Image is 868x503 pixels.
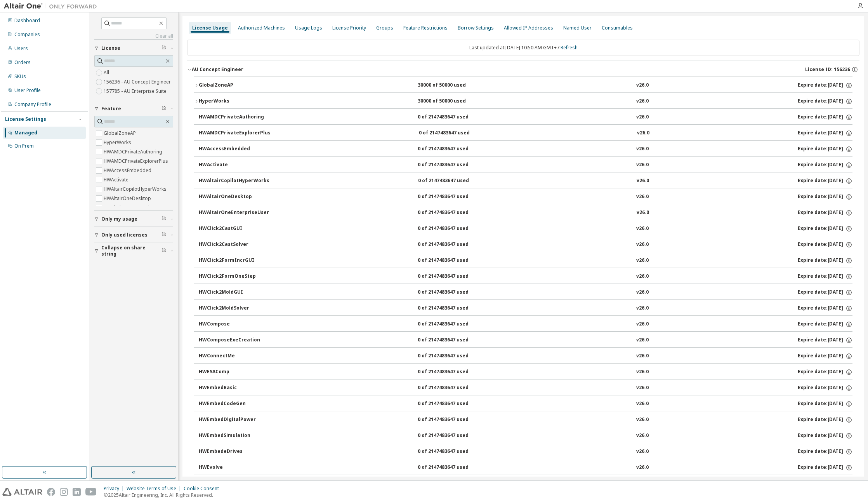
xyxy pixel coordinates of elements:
button: Only my usage [94,211,173,228]
label: HWAltairOneDesktop [104,194,153,203]
button: HWActivate0 of 2147483647 usedv26.0Expire date:[DATE] [199,157,852,174]
div: Expire date: [DATE] [798,98,852,105]
button: HyperWorks30000 of 50000 usedv26.0Expire date:[DATE] [194,93,852,110]
label: 157785 - AU Enterprise Suite [104,87,168,96]
div: Consumables [602,25,633,31]
button: AU Concept EngineerLicense ID: 156236 [187,61,859,78]
label: HWAltairCopilotHyperWorks [104,184,168,194]
div: HWClick2MoldGUI [199,289,269,296]
div: Company Profile [14,101,51,108]
label: HWAMDCPrivateExplorerPlus [104,157,170,166]
div: Cookie Consent [184,486,224,492]
div: v26.0 [636,305,649,312]
button: HWEmbedBasic0 of 2147483647 usedv26.0Expire date:[DATE] [199,379,852,397]
label: HWAccessEmbedded [104,166,153,175]
div: License Settings [5,116,46,122]
div: 0 of 2147483647 used [418,464,488,471]
span: Feature [101,106,121,112]
div: HWClick2CastGUI [199,225,269,232]
div: Orders [14,59,31,66]
div: 0 of 2147483647 used [418,448,488,455]
img: youtube.svg [85,488,97,496]
div: 0 of 2147483647 used [418,162,488,169]
div: 0 of 2147483647 used [418,416,488,423]
span: Clear filter [161,106,166,112]
div: Expire date: [DATE] [798,225,852,232]
div: Expire date: [DATE] [798,130,852,137]
span: Clear filter [161,45,166,51]
div: v26.0 [636,193,649,200]
div: 0 of 2147483647 used [418,337,488,344]
div: Expire date: [DATE] [798,241,852,248]
div: License Usage [192,25,228,31]
button: HWAccessEmbedded0 of 2147483647 usedv26.0Expire date:[DATE] [199,141,852,158]
div: v26.0 [637,209,649,216]
div: Usage Logs [295,25,322,31]
span: Collapse on share string [101,245,161,257]
div: 0 of 2147483647 used [418,257,488,264]
button: Feature [94,100,173,117]
label: All [104,68,111,77]
div: Expire date: [DATE] [798,400,852,407]
div: Expire date: [DATE] [798,432,852,439]
div: v26.0 [636,385,649,392]
div: v26.0 [636,257,649,264]
span: Clear filter [161,248,166,254]
div: 0 of 2147483647 used [418,305,488,312]
div: v26.0 [636,321,649,328]
div: 0 of 2147483647 used [419,130,489,137]
div: Feature Restrictions [403,25,448,31]
span: Clear filter [161,232,166,238]
div: HyperWorks [199,98,269,105]
button: HWAltairCopilotHyperWorks0 of 2147483647 usedv26.0Expire date:[DATE] [199,172,852,190]
label: HyperWorks [104,138,133,147]
div: Allowed IP Addresses [504,25,553,31]
div: GlobalZoneAP [199,82,269,89]
div: On Prem [14,143,34,149]
div: HWAccessEmbedded [199,146,269,153]
div: 0 of 2147483647 used [418,241,488,248]
button: Collapse on share string [94,242,173,259]
div: v26.0 [636,289,649,296]
div: v26.0 [637,130,649,137]
div: Expire date: [DATE] [798,448,852,455]
button: HWAltairOneEnterpriseUser0 of 2147483647 usedv26.0Expire date:[DATE] [199,204,852,221]
button: HWEvolve0 of 2147483647 usedv26.0Expire date:[DATE] [199,459,852,476]
div: Privacy [104,486,127,492]
button: HWClick2FormIncrGUI0 of 2147483647 usedv26.0Expire date:[DATE] [199,252,852,269]
button: HWComposeExeCreation0 of 2147483647 usedv26.0Expire date:[DATE] [199,332,852,349]
a: Clear all [94,33,173,39]
button: HWAltairOneDesktop0 of 2147483647 usedv26.0Expire date:[DATE] [199,188,852,205]
div: v26.0 [636,146,649,153]
div: v26.0 [636,369,649,376]
img: Altair One [4,2,101,10]
div: Managed [14,130,37,136]
div: 0 of 2147483647 used [418,289,488,296]
div: 0 of 2147483647 used [418,209,488,216]
div: Dashboard [14,17,40,24]
button: HWESAComp0 of 2147483647 usedv26.0Expire date:[DATE] [199,364,852,381]
div: v26.0 [636,162,649,169]
button: HWClick2FormOneStep0 of 2147483647 usedv26.0Expire date:[DATE] [199,268,852,285]
div: 0 of 2147483647 used [418,193,488,200]
button: HWCompose0 of 2147483647 usedv26.0Expire date:[DATE] [199,316,852,333]
button: HWClick2CastGUI0 of 2147483647 usedv26.0Expire date:[DATE] [199,220,852,237]
div: 0 of 2147483647 used [418,178,488,184]
div: Expire date: [DATE] [798,464,852,471]
p: © 2025 Altair Engineering, Inc. All Rights Reserved. [104,492,224,498]
div: 0 of 2147483647 used [418,369,488,376]
div: AU Concept Engineer [192,66,243,73]
div: SKUs [14,73,26,80]
div: Expire date: [DATE] [798,146,852,153]
button: HWFlux2D0 of 2147483647 usedv26.0Expire date:[DATE] [199,475,852,492]
button: HWAMDCPrivateAuthoring0 of 2147483647 usedv26.0Expire date:[DATE] [199,109,852,126]
div: v26.0 [636,337,649,344]
button: HWClick2CastSolver0 of 2147483647 usedv26.0Expire date:[DATE] [199,236,852,253]
div: Expire date: [DATE] [798,82,852,89]
div: HWAltairOneDesktop [199,193,269,200]
div: 0 of 2147483647 used [418,432,488,439]
label: GlobalZoneAP [104,129,137,138]
div: HWClick2FormOneStep [199,273,269,280]
img: instagram.svg [60,488,68,496]
div: Expire date: [DATE] [798,273,852,280]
